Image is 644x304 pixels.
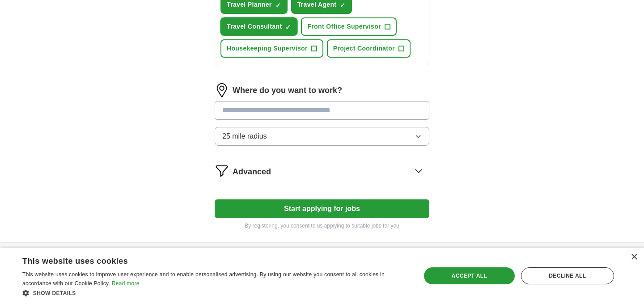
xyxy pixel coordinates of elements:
[631,254,637,261] div: Close
[215,164,229,178] img: filter
[327,39,411,58] button: Project Coordinator
[462,243,601,268] h4: Country selection
[227,22,282,31] span: Travel Consultant
[521,267,614,284] div: Decline all
[112,280,140,287] a: Read more, opens a new window
[233,166,271,178] span: Advanced
[22,288,409,297] div: Show details
[307,22,381,31] span: Front Office Supervisor
[22,253,387,266] div: This website uses cookies
[220,39,323,58] button: Housekeeping Supervisor
[220,17,297,36] button: Travel Consultant✓
[33,290,76,296] span: Show details
[424,267,515,284] div: Accept all
[215,199,429,218] button: Start applying for jobs
[233,84,342,97] label: Where do you want to work?
[215,83,229,97] img: location.png
[215,222,429,230] p: By registering, you consent to us applying to suitable jobs for you
[285,24,291,31] span: ✓
[215,127,429,146] button: 25 mile radius
[222,131,267,142] span: 25 mile radius
[340,2,345,9] span: ✓
[333,44,395,53] span: Project Coordinator
[22,271,385,287] span: This website uses cookies to improve user experience and to enable personalised advertising. By u...
[301,17,396,36] button: Front Office Supervisor
[227,44,308,53] span: Housekeeping Supervisor
[275,2,281,9] span: ✓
